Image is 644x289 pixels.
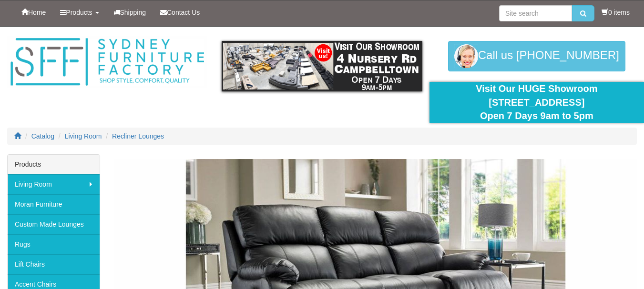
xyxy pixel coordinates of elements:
[14,0,53,24] a: Home
[8,155,100,174] div: Products
[167,9,200,16] span: Contact Us
[66,9,92,16] span: Products
[106,0,153,24] a: Shipping
[28,9,46,16] span: Home
[8,214,100,234] a: Custom Made Lounges
[53,0,106,24] a: Products
[112,132,164,140] a: Recliner Lounges
[153,0,207,24] a: Contact Us
[437,82,637,123] div: Visit Our HUGE Showroom [STREET_ADDRESS] Open 7 Days 9am to 5pm
[31,132,54,140] a: Catalog
[602,8,630,17] li: 0 items
[7,36,207,88] img: Sydney Furniture Factory
[499,5,572,21] input: Site search
[8,194,100,214] a: Moran Furniture
[8,254,100,274] a: Lift Chairs
[8,174,100,194] a: Living Room
[65,132,102,140] a: Living Room
[8,234,100,254] a: Rugs
[120,9,146,16] span: Shipping
[222,41,422,91] img: showroom.gif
